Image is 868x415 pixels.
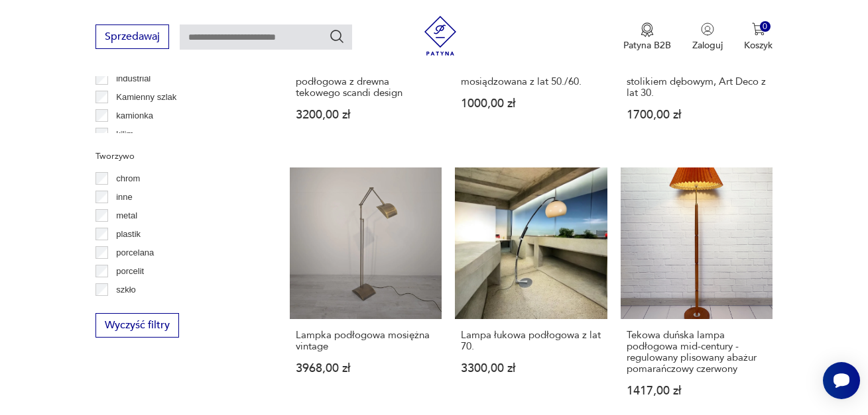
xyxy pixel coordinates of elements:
[296,109,436,120] p: 3200,00 zł
[692,39,723,52] p: Zaloguj
[296,65,436,99] h3: Szwedzka lampa stojąca podłogowa z drewna tekowego scandi design
[116,190,133,205] p: inne
[116,227,141,242] p: plastik
[116,171,140,186] p: chrom
[623,23,671,52] button: Patyna B2B
[296,363,436,374] p: 3968,00 zł
[692,23,723,52] button: Zaloguj
[116,264,144,279] p: porcelit
[461,65,601,87] h3: Lampa podłogowa mosiądzowana z lat 50./60.
[116,208,137,223] p: metal
[701,23,714,36] img: Ikonka użytkownika
[627,330,767,375] h3: Tekowa duńska lampa podłogowa mid-century - regulowany plisowany abażur pomarańczowy czerwony
[95,149,258,163] p: Tworzywo
[744,23,773,52] button: 0Koszyk
[116,71,151,86] p: industrial
[116,127,133,142] p: kilim
[752,23,765,36] img: Ikona koszyka
[296,330,436,352] h3: Lampka podłogowa mosiężna vintage
[641,23,654,37] img: Ikona medalu
[627,385,767,396] p: 1417,00 zł
[461,330,601,352] h3: Lampa łukowa podłogowa z lat 70.
[744,39,773,52] p: Koszyk
[116,90,176,105] p: Kamienny szlak
[623,39,671,52] p: Patyna B2B
[116,283,136,297] p: szkło
[95,33,169,42] a: Sprzedawaj
[116,109,153,123] p: kamionka
[461,98,601,109] p: 1000,00 zł
[627,109,767,120] p: 1700,00 zł
[461,363,601,374] p: 3300,00 zł
[627,65,767,99] h3: Lampa podłogowa, nocna ze stolikiem dębowym, Art Deco z lat 30.
[116,246,154,260] p: porcelana
[95,313,179,338] button: Wyczyść filtry
[329,28,345,44] button: Szukaj
[420,16,460,56] img: Patyna - sklep z meblami i dekoracjami vintage
[95,24,169,49] button: Sprzedawaj
[760,21,771,32] div: 0
[623,23,671,52] a: Ikona medaluPatyna B2B
[823,362,860,399] iframe: Smartsupp widget button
